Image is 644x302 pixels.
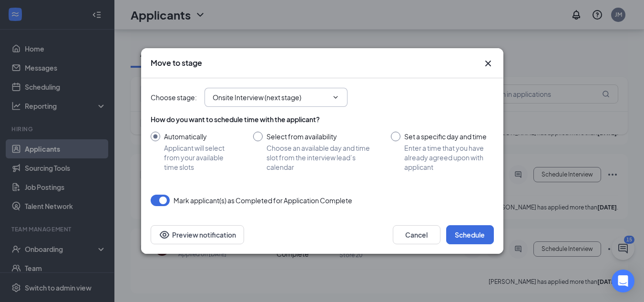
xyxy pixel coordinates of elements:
button: Close [482,58,494,69]
button: Schedule [446,225,494,244]
div: How do you want to schedule time with the applicant? [151,115,494,124]
svg: ChevronDown [332,94,339,101]
span: Mark applicant(s) as Completed for Application Complete [174,195,352,206]
svg: Eye [159,229,170,240]
button: Preview notificationEye [151,225,244,244]
h3: Move to stage [151,58,202,68]
svg: Cross [482,58,494,69]
div: Open Intercom Messenger [612,270,634,292]
button: Cancel [393,225,440,244]
span: Choose stage : [151,92,197,103]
